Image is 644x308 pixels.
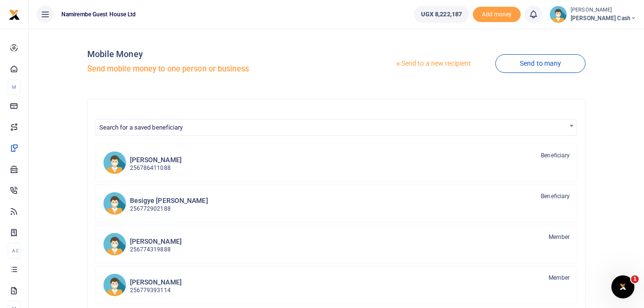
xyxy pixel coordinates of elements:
img: profile-user [550,6,567,23]
span: Search for a saved beneficiary [95,119,577,134]
p: 256786411088 [130,164,182,173]
p: 256772902188 [130,204,208,213]
p: 256779393114 [130,286,182,295]
span: Beneficiary [541,151,570,160]
img: logo-small [9,9,20,21]
img: WWr [103,273,126,296]
h4: Mobile Money [87,49,333,59]
span: [PERSON_NAME] Cash [571,14,636,23]
a: profile-user [PERSON_NAME] [PERSON_NAME] Cash [550,6,636,23]
h6: [PERSON_NAME] [130,278,182,286]
span: Search for a saved beneficiary [95,119,577,136]
span: UGX 8,222,187 [421,10,462,19]
a: Send to a new recipient [370,55,495,72]
h5: Send mobile money to one person or business [87,64,333,74]
span: 1 [631,275,639,283]
li: Ac [8,243,21,259]
img: PK [103,233,126,256]
a: Add money [473,10,521,17]
span: Member [549,233,570,241]
span: Member [549,273,570,282]
a: PK [PERSON_NAME] 256774319888 Member [95,225,578,263]
h6: [PERSON_NAME] [130,156,182,164]
span: Add money [473,7,521,23]
a: UGX 8,222,187 [414,6,469,23]
span: Search for a saved beneficiary [99,124,183,131]
li: Wallet ballance [410,6,473,23]
a: AM [PERSON_NAME] 256786411088 Beneficiary [95,143,578,182]
iframe: Intercom live chat [611,275,634,298]
h6: [PERSON_NAME] [130,237,182,246]
small: [PERSON_NAME] [571,6,636,14]
a: WWr [PERSON_NAME] 256779393114 Member [95,266,578,304]
li: Toup your wallet [473,7,521,23]
a: BN Besigye [PERSON_NAME] 256772902188 Beneficiary [95,184,578,223]
img: AM [103,151,126,174]
p: 256774319888 [130,245,182,254]
h6: Besigye [PERSON_NAME] [130,197,208,205]
img: BN [103,192,126,215]
span: Beneficiary [541,192,570,201]
span: Namirembe Guest House Ltd [58,10,140,19]
li: M [8,79,21,95]
a: Send to many [495,54,585,73]
a: logo-small logo-large logo-large [9,11,20,18]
